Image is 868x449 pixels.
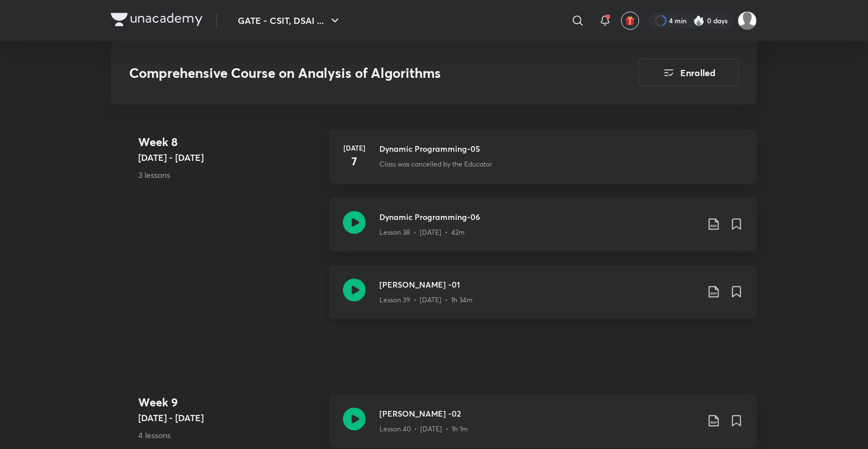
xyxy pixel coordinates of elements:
[138,394,320,411] h4: Week 9
[129,65,574,81] h3: Comprehensive Course on Analysis of Algorithms
[329,265,757,332] a: [PERSON_NAME] -01Lesson 39 • [DATE] • 1h 34m
[379,278,698,290] h3: [PERSON_NAME] -01
[379,295,473,305] p: Lesson 39 • [DATE] • 1h 34m
[231,9,349,32] button: GATE - CSIT, DSAI ...
[343,143,366,153] h6: [DATE]
[138,429,320,441] p: 4 lessons
[621,11,639,30] button: avatar
[379,408,698,419] h3: [PERSON_NAME] -02
[738,11,757,30] img: Somya P
[379,424,468,434] p: Lesson 40 • [DATE] • 1h 1m
[329,129,757,197] a: [DATE]7Dynamic Programming-05Class was cancelled by the Educator
[138,169,320,181] p: 3 lessons
[379,143,743,155] h3: Dynamic Programming-05
[343,153,366,170] h4: 7
[639,59,739,86] button: Enrolled
[329,197,757,265] a: Dynamic Programming-06Lesson 38 • [DATE] • 42m
[625,15,635,26] img: avatar
[111,13,202,26] img: Company Logo
[379,211,698,223] h3: Dynamic Programming-06
[111,13,202,29] a: Company Logo
[693,15,705,26] img: streak
[379,159,492,169] p: Class was cancelled by the Educator
[379,227,465,238] p: Lesson 38 • [DATE] • 42m
[138,411,320,425] h5: [DATE] - [DATE]
[138,134,320,151] h4: Week 8
[138,151,320,164] h5: [DATE] - [DATE]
